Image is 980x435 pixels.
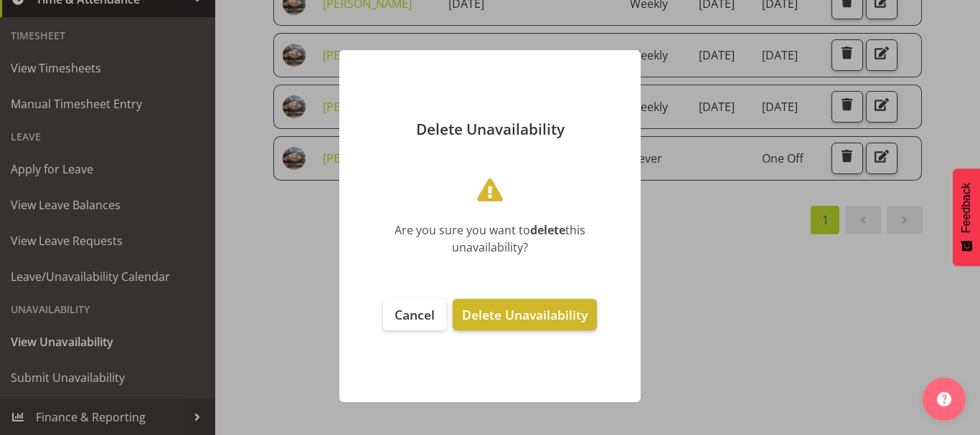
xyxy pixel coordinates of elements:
button: Feedback - Show survey [953,168,980,266]
p: Delete Unavailability [354,122,626,137]
div: Are you sure you want to this unavailability? [361,221,619,256]
b: delete [530,222,565,238]
span: Cancel [395,306,435,323]
span: Delete Unavailability [462,306,588,323]
button: Delete Unavailability [453,299,597,330]
button: Cancel [383,299,446,330]
img: help-xxl-2.png [937,392,951,406]
span: Feedback [960,183,973,233]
